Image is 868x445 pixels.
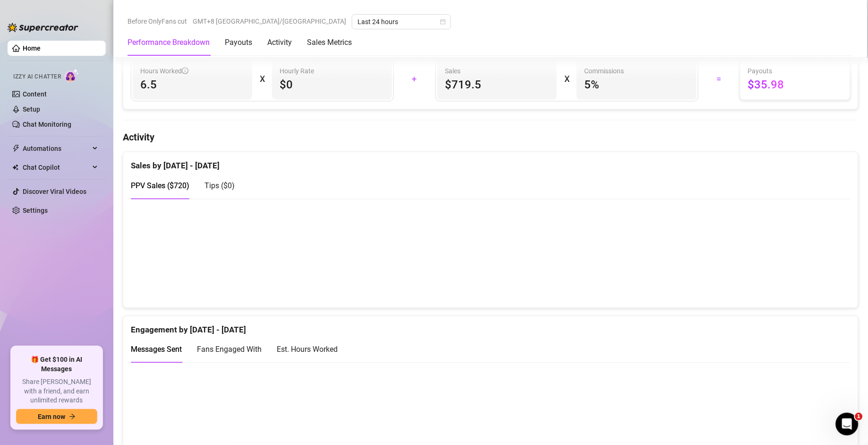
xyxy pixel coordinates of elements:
[440,19,446,25] span: calendar
[65,69,79,82] img: AI Chatter
[128,14,187,28] span: Before OnlyFans cut
[280,77,384,92] span: $0
[131,182,189,191] span: PPV Sales ( $720 )
[69,413,76,420] span: arrow-right
[204,182,235,191] span: Tips ( $0 )
[836,413,859,436] iframe: Intercom live chat
[23,90,47,98] a: Content
[197,345,262,354] span: Fans Engaged With
[16,377,97,405] span: Share [PERSON_NAME] with a friend, and earn unlimited rewards
[307,37,352,48] div: Sales Metrics
[855,413,863,420] span: 1
[131,152,851,173] div: Sales by [DATE] - [DATE]
[584,77,689,92] span: 5 %
[23,141,90,156] span: Automations
[182,68,188,74] span: info-circle
[131,345,182,354] span: Messages Sent
[12,145,20,152] span: thunderbolt
[445,77,549,92] span: $719.5
[357,15,445,29] span: Last 24 hours
[23,160,90,175] span: Chat Copilot
[140,66,188,76] span: Hours Worked
[38,413,65,420] span: Earn now
[16,355,97,374] span: 🎁 Get $100 in AI Messages
[564,71,569,87] div: X
[748,77,842,92] span: $35.98
[23,44,41,52] a: Home
[128,37,210,48] div: Performance Breakdown
[748,66,842,76] span: Payouts
[123,131,859,144] h4: Activity
[280,66,314,76] article: Hourly Rate
[23,121,71,128] a: Chat Monitoring
[400,71,430,87] div: +
[277,344,338,356] div: Est. Hours Worked
[13,72,61,81] span: Izzy AI Chatter
[225,37,252,48] div: Payouts
[23,188,86,195] a: Discover Viral Videos
[140,77,245,92] span: 6.5
[131,316,851,337] div: Engagement by [DATE] - [DATE]
[267,37,292,48] div: Activity
[23,207,48,214] a: Settings
[12,164,18,171] img: Chat Copilot
[8,23,78,32] img: logo-BBDzfeDw.svg
[193,14,346,28] span: GMT+8 [GEOGRAPHIC_DATA]/[GEOGRAPHIC_DATA]
[23,105,40,113] a: Setup
[584,66,624,76] article: Commissions
[260,71,264,87] div: X
[445,66,549,76] span: Sales
[16,409,97,424] button: Earn nowarrow-right
[704,71,735,87] div: =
